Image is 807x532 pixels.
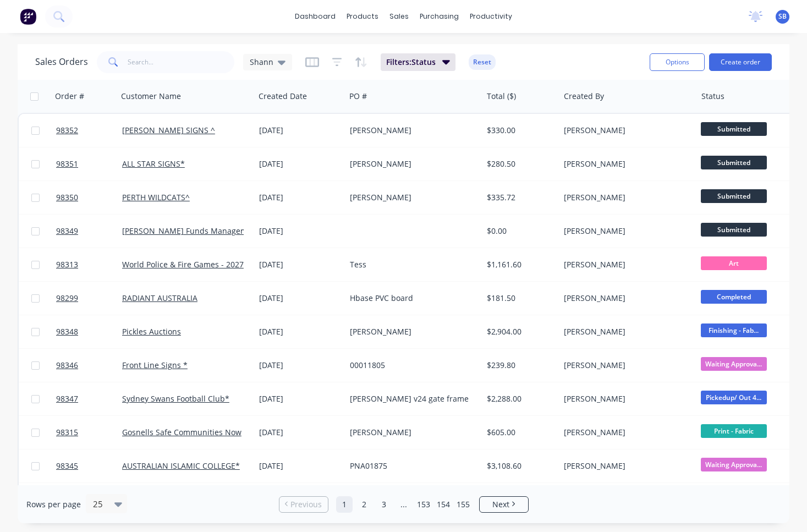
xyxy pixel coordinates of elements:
[350,427,471,438] div: [PERSON_NAME]
[122,293,197,303] a: RADIANT AUSTRALIA
[350,460,471,471] div: PNA01875
[259,158,341,169] div: [DATE]
[701,424,767,438] span: Print - Fabric
[56,449,122,482] a: 98345
[259,91,307,102] div: Created Date
[56,226,78,237] span: 98349
[56,393,78,404] span: 98347
[564,125,685,136] div: [PERSON_NAME]
[435,496,452,513] a: Page 154
[701,223,767,237] span: Submitted
[122,226,399,236] a: [PERSON_NAME] Funds Management Ltd Trustee for Riverton Forum c/- JLL
[56,259,78,270] span: 98313
[56,125,78,136] span: 98352
[56,114,122,147] a: 98352
[564,427,685,438] div: [PERSON_NAME]
[778,12,787,21] span: SB
[128,51,235,73] input: Search...
[350,393,471,404] div: [PERSON_NAME] v24 gate frame
[56,360,78,371] span: 98346
[564,226,685,237] div: [PERSON_NAME]
[701,391,767,404] span: Pickedup/ Out 4...
[289,8,341,25] a: dashboard
[701,458,767,471] span: Waiting Approva...
[480,499,528,510] a: Next page
[487,460,551,471] div: $3,108.60
[56,382,122,415] a: 98347
[492,499,509,510] span: Next
[259,192,341,203] div: [DATE]
[386,57,436,68] span: Filters: Status
[350,293,471,304] div: Hbase PVC board
[381,53,455,71] button: Filters:Status
[56,215,122,248] a: 98349
[701,323,767,337] span: Finishing - Fab...
[259,393,341,404] div: [DATE]
[122,427,241,437] a: Gosnells Safe Communities Now
[487,158,551,169] div: $280.50
[564,393,685,404] div: [PERSON_NAME]
[487,326,551,337] div: $2,904.00
[701,189,767,203] span: Submitted
[56,282,122,315] a: 98299
[122,125,215,135] a: [PERSON_NAME] SIGNS ^
[122,460,240,471] a: AUSTRALIAN ISLAMIC COLLEGE*
[487,192,551,203] div: $335.72
[56,181,122,214] a: 98350
[259,460,341,471] div: [DATE]
[564,158,685,169] div: [PERSON_NAME]
[275,496,533,513] ul: Pagination
[376,496,392,513] a: Page 3
[487,427,551,438] div: $605.00
[26,499,81,510] span: Rows per page
[487,226,551,237] div: $0.00
[487,293,551,304] div: $181.50
[56,147,122,180] a: 98351
[35,57,88,67] h1: Sales Orders
[564,91,604,102] div: Created By
[701,122,767,136] span: Submitted
[56,460,78,471] span: 98345
[121,91,181,102] div: Customer Name
[396,496,412,513] a: Jump forward
[56,192,78,203] span: 98350
[564,259,685,270] div: [PERSON_NAME]
[350,192,471,203] div: [PERSON_NAME]
[56,349,122,382] a: 98346
[487,91,516,102] div: Total ($)
[20,8,36,25] img: Factory
[259,326,341,337] div: [DATE]
[259,125,341,136] div: [DATE]
[356,496,372,513] a: Page 2
[650,53,705,71] button: Options
[350,125,471,136] div: [PERSON_NAME]
[564,192,685,203] div: [PERSON_NAME]
[469,54,496,70] button: Reset
[56,315,122,348] a: 98348
[350,326,471,337] div: [PERSON_NAME]
[259,226,341,237] div: [DATE]
[464,8,518,25] div: productivity
[250,56,273,68] span: Shann
[701,256,767,270] span: Art
[350,259,471,270] div: Tess
[122,192,190,202] a: PERTH WILDCATS^
[701,290,767,304] span: Completed
[56,293,78,304] span: 98299
[487,259,551,270] div: $1,161.60
[56,248,122,281] a: 98313
[341,8,384,25] div: products
[414,8,464,25] div: purchasing
[709,53,772,71] button: Create order
[279,499,328,510] a: Previous page
[122,360,188,370] a: Front Line Signs *
[701,156,767,169] span: Submitted
[56,483,122,516] a: 98341
[56,326,78,337] span: 98348
[415,496,432,513] a: Page 153
[259,427,341,438] div: [DATE]
[350,360,471,371] div: 00011805
[564,326,685,337] div: [PERSON_NAME]
[487,360,551,371] div: $239.80
[487,393,551,404] div: $2,288.00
